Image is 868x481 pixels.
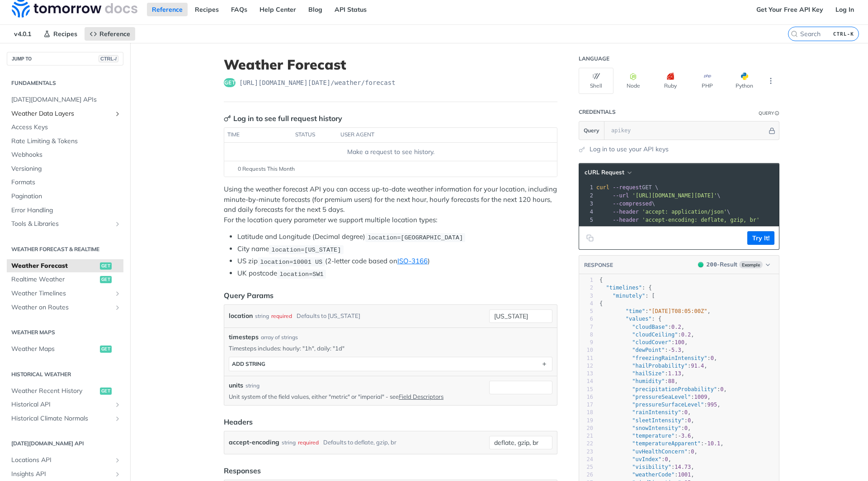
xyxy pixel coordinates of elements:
[584,231,596,245] button: Copy to clipboard
[190,3,224,16] a: Recipes
[7,273,123,286] a: Realtime Weatherget
[590,145,669,154] a: Log in to use your API keys
[675,339,684,346] span: 100
[7,328,123,336] h2: Weather Maps
[599,316,661,322] span: : {
[579,183,594,191] div: 1
[7,453,123,467] a: Locations APIShow subpages for Locations API
[228,147,553,157] div: Make a request to see history.
[261,333,298,341] div: array of strings
[226,3,252,16] a: FAQs
[613,184,642,191] span: --request
[596,192,721,199] span: \
[691,448,694,455] span: 0
[599,355,717,361] span: : ,
[632,332,678,338] span: "cloudCeiling"
[599,448,698,455] span: : ,
[271,309,292,322] div: required
[579,378,593,385] div: 14
[632,402,704,408] span: "pressureSurfaceLevel"
[764,74,778,88] button: More Languages
[830,3,859,16] a: Log In
[224,290,274,301] div: Query Params
[237,244,557,254] li: City name
[579,208,594,216] div: 4
[7,370,123,378] h2: Historical Weather
[767,77,775,85] svg: More ellipsis
[579,401,593,409] div: 17
[632,394,691,400] span: "pressureSeaLevel"
[114,304,121,311] button: Show subpages for Weather on Routes
[599,308,711,314] span: : ,
[38,27,82,41] a: Recipes
[100,262,112,270] span: get
[229,309,253,322] label: location
[671,324,681,330] span: 0.2
[579,456,593,463] div: 24
[237,256,557,266] li: US zip (2-letter code based on )
[260,258,322,265] span: location=10001 US
[599,347,684,353] span: : ,
[292,128,337,142] th: status
[85,27,135,41] a: Reference
[114,290,121,297] button: Show subpages for Weather Timelines
[7,204,123,217] a: Error Handling
[704,440,707,447] span: -
[579,284,593,292] div: 2
[599,293,655,299] span: : [
[368,234,463,241] span: location=[GEOGRAPHIC_DATA]
[632,324,668,330] span: "cloudBase"
[642,217,759,223] span: 'accept-encoding: deflate, gzip, br'
[100,346,112,353] span: get
[100,388,112,395] span: get
[7,135,123,148] a: Rate Limiting & Tokens
[632,347,665,353] span: "dewPoint"
[747,231,774,245] button: Try It!
[668,347,671,353] span: -
[626,316,652,322] span: "values"
[599,324,684,330] span: : ,
[7,301,123,314] a: Weather on RoutesShow subpages for Weather on Routes
[775,111,779,116] i: Information
[599,472,694,478] span: : ,
[690,68,725,94] button: PHP
[596,201,655,207] span: \
[282,436,296,449] div: string
[11,262,98,271] span: Weather Forecast
[100,276,112,283] span: get
[579,393,593,401] div: 16
[599,417,694,424] span: : ,
[579,121,604,140] button: Query
[579,68,613,94] button: Shell
[632,363,688,369] span: "hailProbability"
[7,107,123,121] a: Weather Data LayersShow subpages for Weather Data Layers
[7,398,123,411] a: Historical APIShow subpages for Historical API
[7,245,123,253] h2: Weather Forecast & realtime
[720,386,723,392] span: 0
[632,192,717,199] span: '[URL][DOMAIN_NAME][DATE]'
[579,108,616,116] div: Credentials
[613,293,645,299] span: "minutely"
[224,113,342,124] div: Log in to see full request history
[229,357,552,371] button: ADD string
[791,30,798,37] svg: Search
[606,285,642,291] span: "timelines"
[671,347,681,353] span: 5.3
[7,217,123,231] a: Tools & LibrariesShow subpages for Tools & Libraries
[224,128,292,142] th: time
[114,457,121,464] button: Show subpages for Locations API
[297,309,360,322] div: Defaults to [US_STATE]
[668,378,675,384] span: 88
[147,3,188,16] a: Reference
[99,55,118,62] span: CTRL-/
[9,27,36,41] span: v4.0.1
[599,300,603,307] span: {
[579,216,594,224] div: 5
[11,95,121,104] span: [DATE][DOMAIN_NAME] APIs
[11,164,121,173] span: Versioning
[579,448,593,456] div: 23
[632,378,665,384] span: "humidity"
[7,342,123,356] a: Weather Mapsget
[613,192,629,199] span: --url
[579,339,593,346] div: 9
